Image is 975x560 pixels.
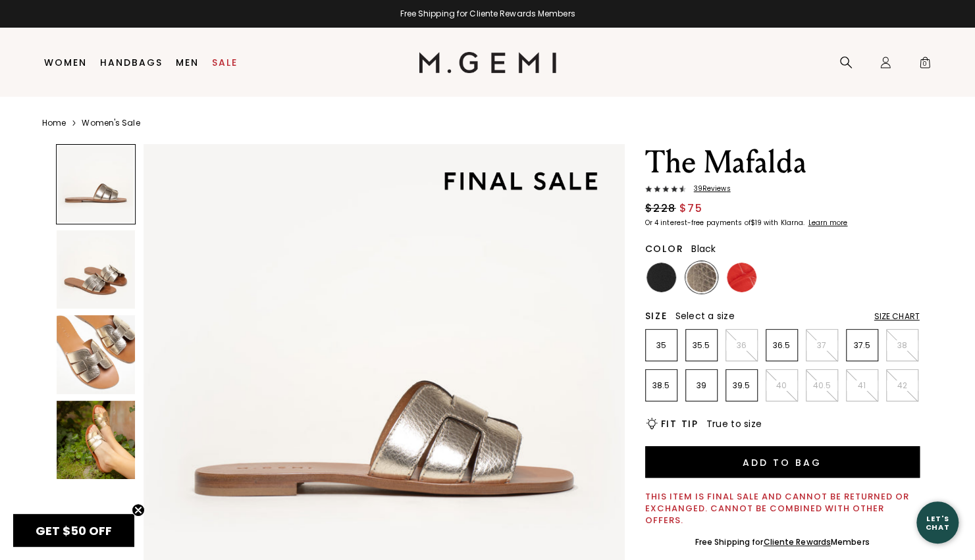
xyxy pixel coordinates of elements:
[645,311,668,321] h2: Size
[645,446,920,478] button: Add to Bag
[675,309,735,322] span: Select a size
[57,230,136,309] img: The Mafalda
[726,340,757,351] p: 36
[687,263,716,292] img: Champagne
[646,380,677,391] p: 38.5
[13,514,134,547] div: GET $50 OFFClose teaser
[727,263,756,292] img: Lipstick
[44,57,87,68] a: Women
[645,491,920,526] div: This item is final sale and cannot be returned or exchanged. Cannot be combined with other offers.
[42,118,66,128] a: Home
[686,340,717,351] p: 35.5
[646,340,677,351] p: 35
[646,263,676,292] img: Black
[808,218,847,228] klarna-placement-style-cta: Learn more
[726,380,757,391] p: 39.5
[686,380,717,391] p: 39
[887,340,918,351] p: 38
[100,57,163,68] a: Handbags
[176,57,199,68] a: Men
[645,201,676,216] span: $228
[751,218,762,228] klarna-placement-style-amount: $19
[916,514,959,530] div: Let's Chat
[57,315,136,394] img: The Mafalda
[212,57,238,68] a: Sale
[645,185,920,195] a: 39Reviews
[806,380,837,391] p: 40.5
[806,219,847,227] a: Learn more
[764,218,806,228] klarna-placement-style-body: with Klarna
[766,380,797,391] p: 40
[918,59,932,72] span: 0
[806,340,837,351] p: 37
[36,522,112,539] span: GET $50 OFF
[887,380,918,391] p: 42
[661,419,698,429] h2: Fit Tip
[645,218,751,228] klarna-placement-style-body: Or 4 interest-free payments of
[695,537,870,547] div: Free Shipping for Members
[419,52,556,73] img: M.Gemi
[874,311,920,322] div: Size Chart
[847,340,878,351] p: 37.5
[679,201,703,216] span: $75
[645,144,920,181] h1: The Mafalda
[763,536,831,547] a: Cliente Rewards
[706,417,762,430] span: True to size
[766,340,797,351] p: 36.5
[686,185,731,193] span: 39 Review s
[645,243,684,254] h2: Color
[847,380,878,391] p: 41
[691,242,716,255] span: Black
[82,118,140,128] a: Women's Sale
[424,152,616,210] img: final sale tag
[132,503,145,517] button: Close teaser
[57,401,136,480] img: The Mafalda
